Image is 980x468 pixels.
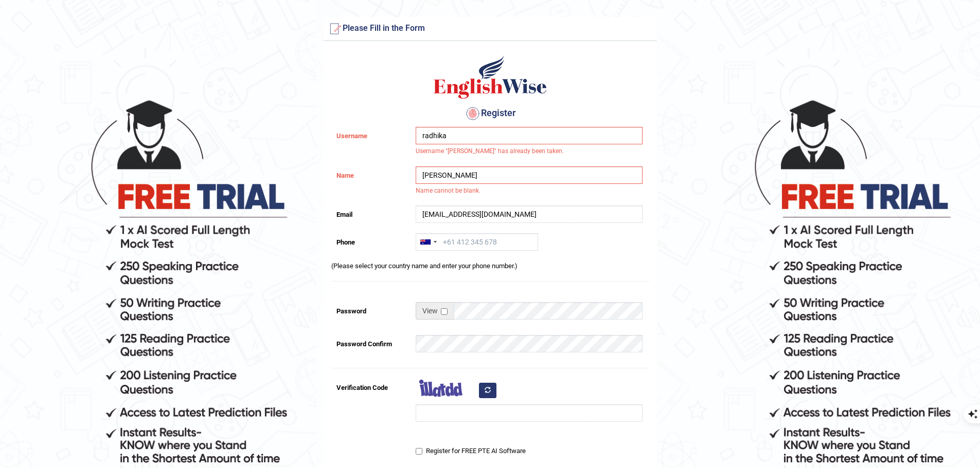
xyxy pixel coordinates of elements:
input: +61 412 345 678 [416,233,538,251]
label: Register for FREE PTE AI Software [416,446,526,456]
p: (Please select your country name and enter your phone number.) [331,261,649,271]
label: Username [331,127,411,141]
input: Register for FREE PTE AI Software [416,448,422,455]
label: Verification Code [331,379,411,392]
div: Australia: +61 [416,234,440,250]
label: Password Confirm [331,335,411,349]
label: Phone [331,233,411,247]
h3: Please Fill in the Form [326,21,654,37]
label: Password [331,302,411,316]
h4: Register [331,105,649,122]
img: Logo of English Wise create a new account for intelligent practice with AI [432,54,549,100]
label: Name [331,166,411,180]
label: Email [331,205,411,219]
input: Show/Hide Password [441,308,448,315]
